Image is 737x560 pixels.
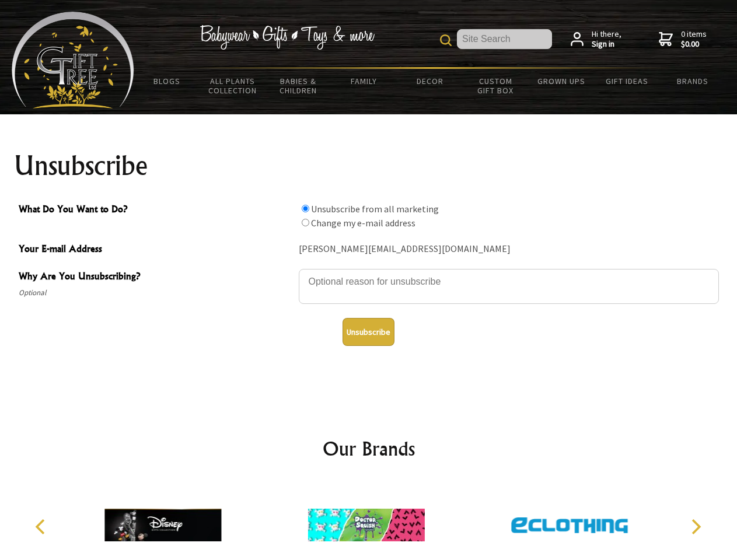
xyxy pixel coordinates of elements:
div: [PERSON_NAME][EMAIL_ADDRESS][DOMAIN_NAME] [299,240,719,258]
span: 0 items [681,29,707,50]
a: Brands [660,69,726,93]
a: Family [331,69,397,93]
span: What Do You Want to Do? [19,202,293,219]
a: Custom Gift Box [463,69,529,103]
a: All Plants Collection [200,69,266,103]
label: Change my e-mail address [311,217,415,229]
a: 0 items$0.00 [659,29,707,50]
a: Grown Ups [528,69,594,93]
button: Unsubscribe [343,318,394,346]
a: Decor [397,69,463,93]
input: What Do You Want to Do? [302,219,309,226]
a: Gift Ideas [594,69,660,93]
label: Unsubscribe from all marketing [311,203,439,215]
span: Hi there, [592,29,621,50]
span: Your E-mail Address [19,242,293,258]
textarea: Why Are You Unsubscribing? [299,269,719,304]
button: Next [683,514,708,540]
h1: Unsubscribe [14,152,724,180]
strong: Sign in [592,39,621,50]
strong: $0.00 [681,39,707,50]
span: Why Are You Unsubscribing? [19,269,293,286]
a: Hi there,Sign in [571,29,621,50]
button: Previous [29,514,55,540]
a: Babies & Children [266,69,331,103]
a: BLOGS [134,69,200,93]
input: What Do You Want to Do? [302,205,309,212]
img: Babyware - Gifts - Toys and more... [12,12,134,108]
img: Babywear - Gifts - Toys & more [200,25,375,50]
h2: Our Brands [23,435,714,463]
span: Optional [19,286,293,300]
input: Site Search [457,29,552,49]
img: product search [440,34,452,46]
